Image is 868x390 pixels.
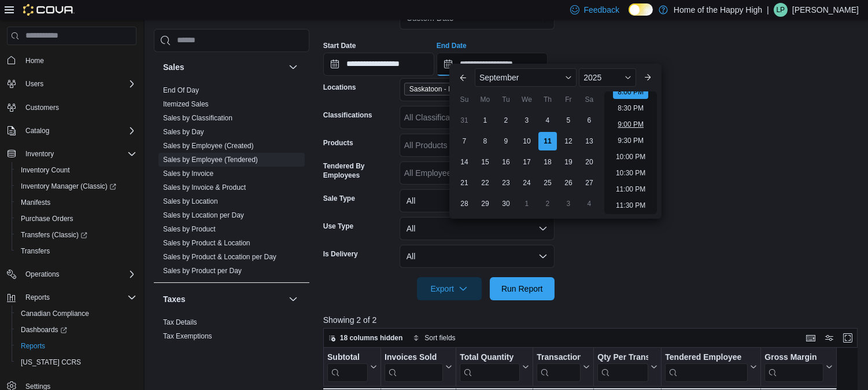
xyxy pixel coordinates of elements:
[597,352,648,381] div: Qty Per Transaction
[455,194,474,213] div: day-28
[21,124,54,138] button: Catalog
[476,90,494,109] div: Mo
[611,182,650,196] li: 11:00 PM
[479,73,519,82] span: September
[764,352,823,363] div: Gross Margin
[21,182,116,191] span: Inventory Manager (Classic)
[2,146,141,162] button: Inventory
[163,197,218,206] span: Sales by Location
[21,100,136,115] span: Customers
[2,52,141,69] button: Home
[518,153,536,171] div: day-17
[404,83,514,95] span: Saskatoon - Broadway - Prairie Records
[455,111,474,130] div: day-31
[163,156,258,164] a: Sales by Employee (Tendered)
[400,245,555,268] button: All
[21,341,45,351] span: Reports
[665,352,757,381] button: Tendered Employee
[538,111,557,130] div: day-4
[460,352,529,381] button: Total Quantity
[25,56,44,65] span: Home
[2,123,141,139] button: Catalog
[400,189,555,212] button: All
[476,153,494,171] div: day-15
[286,60,300,74] button: Sales
[21,198,50,207] span: Manifests
[163,141,254,150] span: Sales by Employee (Created)
[385,352,443,363] div: Invoices Sold
[21,124,136,138] span: Catalog
[409,83,500,95] span: Saskatoon - Broadway - Prairie Records
[385,352,443,381] div: Invoices Sold
[21,290,54,304] button: Reports
[12,211,141,227] button: Purchase Orders
[674,3,762,17] p: Home of the Happy High
[2,76,141,92] button: Users
[23,4,75,16] img: Cova
[559,174,578,192] div: day-26
[538,174,557,192] div: day-25
[323,83,356,92] label: Locations
[16,307,94,321] a: Canadian Compliance
[21,230,87,240] span: Transfers (Classic)
[21,214,73,223] span: Purchase Orders
[163,100,209,108] a: Itemized Sales
[12,306,141,322] button: Canadian Compliance
[559,111,578,130] div: day-5
[16,179,121,193] a: Inventory Manager (Classic)
[16,307,136,321] span: Canadian Compliance
[460,352,520,363] div: Total Quantity
[16,228,92,242] a: Transfers (Classic)
[454,110,600,214] div: September, 2025
[163,114,232,122] a: Sales by Classification
[163,225,216,233] a: Sales by Product
[163,142,254,150] a: Sales by Employee (Created)
[764,352,823,381] div: Gross Margin
[454,68,472,87] button: Previous Month
[518,132,536,150] div: day-10
[804,331,818,345] button: Keyboard shortcuts
[597,352,648,363] div: Qty Per Transaction
[16,228,136,242] span: Transfers (Classic)
[455,153,474,171] div: day-14
[323,138,353,148] label: Products
[580,194,599,213] div: day-4
[497,90,515,109] div: Tu
[163,293,186,305] h3: Taxes
[613,85,648,99] li: 8:00 PM
[424,277,475,300] span: Export
[21,165,70,175] span: Inventory Count
[538,194,557,213] div: day-2
[613,134,648,148] li: 9:30 PM
[12,194,141,211] button: Manifests
[455,132,474,150] div: day-7
[163,183,246,192] a: Sales by Invoice & Product
[21,267,136,281] span: Operations
[16,323,72,337] a: Dashboards
[476,194,494,213] div: day-29
[16,179,136,193] span: Inventory Manager (Classic)
[163,239,250,247] a: Sales by Product & Location
[21,290,136,304] span: Reports
[518,111,536,130] div: day-3
[12,243,141,259] button: Transfers
[163,267,242,275] a: Sales by Product per Day
[16,355,136,369] span: Washington CCRS
[21,101,64,115] a: Customers
[163,318,197,327] span: Tax Details
[611,198,650,212] li: 11:30 PM
[537,352,581,363] div: Transaction Average
[323,111,372,120] label: Classifications
[340,333,403,343] span: 18 columns hidden
[21,309,89,318] span: Canadian Compliance
[385,352,452,381] button: Invoices Sold
[476,111,494,130] div: day-1
[580,132,599,150] div: day-13
[163,225,216,234] span: Sales by Product
[16,212,136,226] span: Purchase Orders
[497,194,515,213] div: day-30
[323,41,356,50] label: Start Date
[611,166,650,180] li: 10:30 PM
[16,339,136,353] span: Reports
[476,174,494,192] div: day-22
